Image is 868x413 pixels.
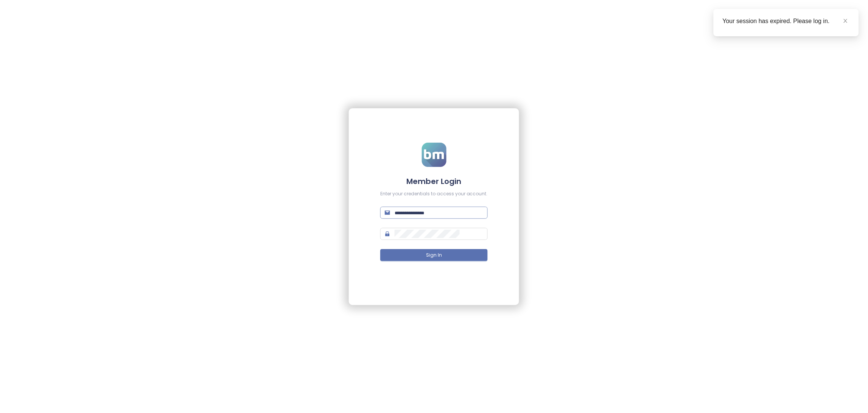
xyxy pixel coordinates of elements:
[380,249,488,261] button: Sign In
[380,176,488,187] h4: Member Login
[380,190,488,198] div: Enter your credentials to access your account.
[723,17,850,26] div: Your session has expired. Please log in.
[843,18,848,23] span: close
[422,143,446,167] img: logo
[385,231,390,237] span: lock
[426,252,442,259] span: Sign In
[385,210,390,215] span: mail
